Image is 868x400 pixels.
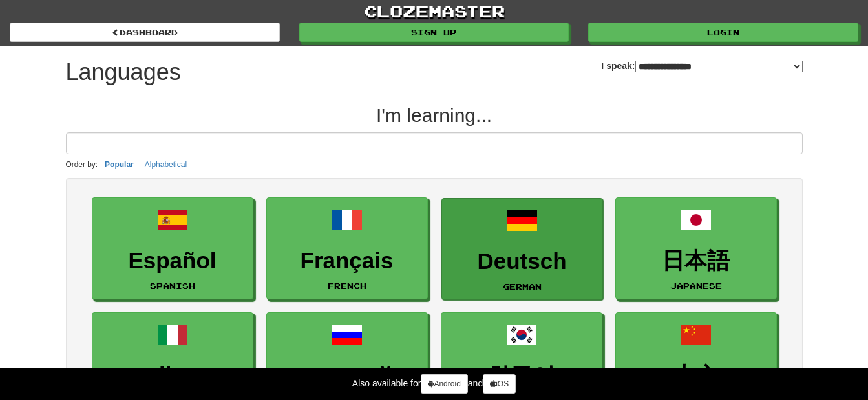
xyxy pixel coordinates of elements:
[141,157,191,172] button: Alphabetical
[66,59,181,85] h1: Languages
[441,198,603,301] a: DeutschGerman
[670,281,722,290] small: Japanese
[503,282,542,291] small: German
[601,59,802,72] label: I speak:
[622,248,770,274] h3: 日本語
[448,363,595,388] h3: 한국어
[449,249,596,274] h3: Deutsch
[328,281,366,290] small: French
[266,197,428,300] a: FrançaisFrench
[101,157,138,172] button: Popular
[299,23,569,42] a: Sign up
[588,23,858,42] a: Login
[66,160,98,169] small: Order by:
[483,374,516,394] a: iOS
[635,61,803,72] select: I speak:
[99,248,246,274] h3: Español
[150,281,195,290] small: Spanish
[421,374,467,394] a: Android
[66,105,803,126] h2: I'm learning...
[99,363,246,388] h3: Italiano
[92,197,253,300] a: EspañolSpanish
[273,248,421,274] h3: Français
[615,197,777,300] a: 日本語Japanese
[10,23,280,42] a: dashboard
[273,363,421,388] h3: Русский
[622,363,770,388] h3: 中文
